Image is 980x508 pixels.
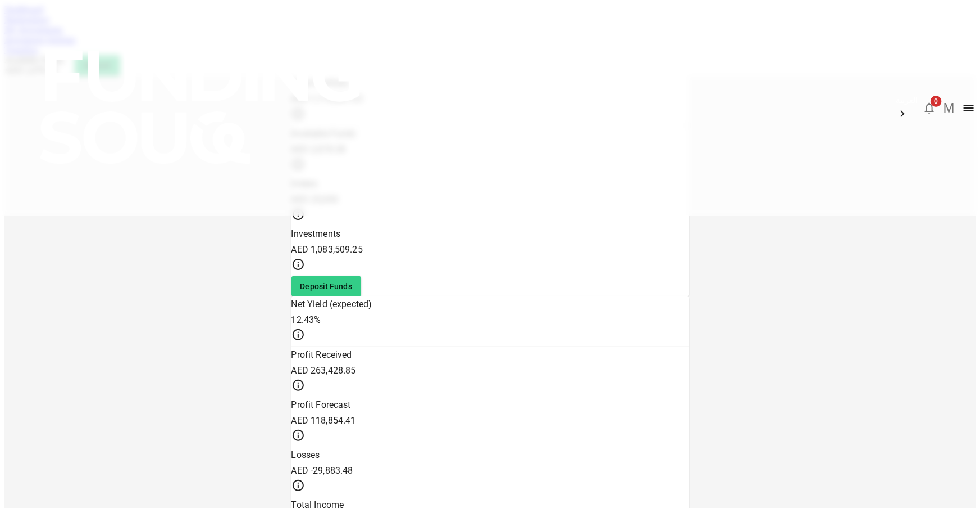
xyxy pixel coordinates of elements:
[291,276,361,296] button: Deposit Funds
[941,100,958,116] button: M
[291,363,689,379] div: AED 263,428.85
[291,399,351,410] span: Profit Forecast
[291,228,341,239] span: Investments
[291,413,689,429] div: AED 118,854.41
[291,299,372,309] span: Net Yield (expected)
[291,449,320,460] span: Losses
[291,312,689,328] div: 12.43%
[291,463,689,479] div: AED -29,883.48
[918,97,941,119] button: 0
[291,349,352,360] span: Profit Received
[896,96,918,105] span: العربية
[931,96,942,107] span: 0
[291,242,689,258] div: AED 1,083,509.25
